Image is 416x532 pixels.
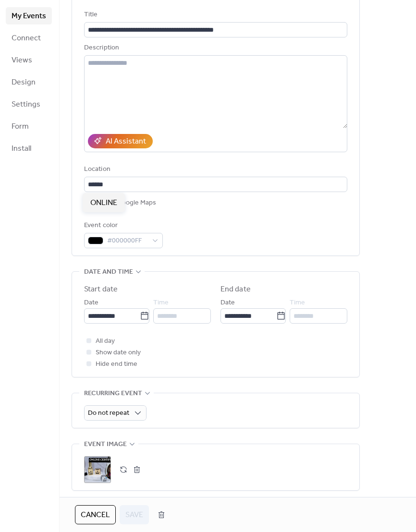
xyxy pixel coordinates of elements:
[90,197,117,209] span: ONLINE
[107,235,147,247] span: #000000FF
[84,284,118,295] div: Start date
[84,388,142,399] span: Recurring event
[96,347,141,359] span: Show date only
[220,284,251,295] div: End date
[84,439,127,450] span: Event image
[6,140,52,157] a: Install
[6,96,52,113] a: Settings
[12,33,41,44] span: Connect
[12,11,46,22] span: My Events
[84,456,111,483] div: ;
[12,121,29,133] span: Form
[84,297,98,309] span: Date
[88,407,129,420] span: Do not repeat
[84,266,133,278] span: Date and time
[6,118,52,135] a: Form
[96,336,115,347] span: All day
[96,197,156,209] span: Link to Google Maps
[75,505,116,524] button: Cancel
[84,42,345,54] div: Description
[12,77,36,88] span: Design
[81,509,110,521] span: Cancel
[84,220,161,231] div: Event color
[88,134,153,148] button: AI Assistant
[6,29,52,47] a: Connect
[6,7,52,24] a: My Events
[12,99,40,110] span: Settings
[12,143,31,155] span: Install
[84,9,345,21] div: Title
[220,297,235,309] span: Date
[6,73,52,91] a: Design
[6,51,52,69] a: Views
[153,297,169,309] span: Time
[290,297,305,309] span: Time
[12,55,32,66] span: Views
[96,359,137,370] span: Hide end time
[106,136,146,147] div: AI Assistant
[84,164,345,175] div: Location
